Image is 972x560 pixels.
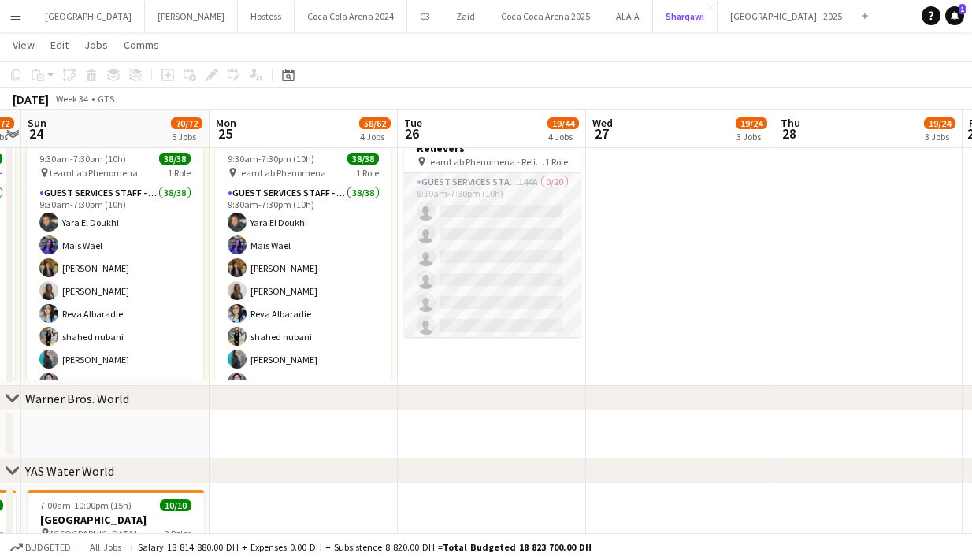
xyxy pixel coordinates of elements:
button: Sharqawi [653,1,718,32]
div: Warner Bros. World [25,391,129,406]
button: [PERSON_NAME] [145,1,238,32]
button: [GEOGRAPHIC_DATA] - 2025 [718,1,855,32]
div: 3 Jobs [925,131,955,143]
button: Zaid [443,1,488,32]
span: All jobs [87,541,124,553]
button: Coca Coca Arena 2025 [488,1,603,32]
span: Sun [28,116,46,130]
button: Coca Cola Arena 2024 [295,1,407,32]
button: Hostess [238,1,295,32]
a: Comms [117,35,165,55]
div: Salary 18 814 880.00 DH + Expenses 0.00 DH + Subsistence 8 820.00 DH = [138,541,592,553]
a: 1 [945,6,964,25]
span: 58/62 [359,117,391,129]
span: 24 [25,124,46,143]
span: 7:00am-10:00pm (15h) [40,499,132,511]
span: 28 [778,124,800,143]
button: ALAIA [603,1,653,32]
span: Edit [50,38,69,52]
span: 9:30am-7:30pm (10h) [228,153,314,165]
a: Jobs [78,35,114,55]
div: [DATE] [13,91,49,107]
span: 1 Role [168,167,191,179]
span: 38/38 [347,153,379,165]
div: YAS Water World [25,463,114,479]
div: GTS [98,93,114,105]
span: View [13,38,35,52]
span: 1 Role [545,156,568,168]
span: 3 Roles [165,528,191,540]
button: C3 [407,1,443,32]
div: 4 Jobs [360,131,390,143]
a: Edit [44,35,75,55]
span: [GEOGRAPHIC_DATA] [50,528,137,540]
span: 38/38 [159,153,191,165]
span: Week 34 [52,93,91,105]
span: 1 [959,4,966,14]
span: Thu [781,116,800,130]
span: teamLab Phenomena - Relievers [427,156,545,168]
app-job-card: 9:30am-7:30pm (10h)0/20TeamLab Phenomena - Relievers teamLab Phenomena - Relievers1 RoleGuest Ser... [404,104,581,337]
div: 4 Jobs [548,131,578,143]
span: 27 [590,124,613,143]
span: Total Budgeted 18 823 700.00 DH [443,541,592,553]
span: 1 Role [356,167,379,179]
app-job-card: 9:30am-7:30pm (10h)38/38 teamLab Phenomena1 RoleGuest Services Staff - Senior38/389:30am-7:30pm (... [27,146,203,380]
span: 19/44 [547,117,579,129]
div: 3 Jobs [736,131,766,143]
button: [GEOGRAPHIC_DATA] [32,1,145,32]
div: 5 Jobs [172,131,202,143]
span: teamLab Phenomena [50,167,138,179]
a: View [6,35,41,55]
span: Tue [404,116,422,130]
span: Jobs [84,38,108,52]
span: teamLab Phenomena [238,167,326,179]
span: 25 [213,124,236,143]
app-job-card: 9:30am-7:30pm (10h)38/38 teamLab Phenomena1 RoleGuest Services Staff - Senior38/389:30am-7:30pm (... [215,146,391,380]
span: Comms [124,38,159,52]
span: Wed [592,116,613,130]
span: Mon [216,116,236,130]
span: 19/24 [736,117,767,129]
span: 10/10 [160,499,191,511]
span: 19/24 [924,117,955,129]
span: Budgeted [25,542,71,553]
span: 70/72 [171,117,202,129]
span: 9:30am-7:30pm (10h) [39,153,126,165]
h3: [GEOGRAPHIC_DATA] [28,513,204,527]
span: 26 [402,124,422,143]
button: Budgeted [8,539,73,556]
